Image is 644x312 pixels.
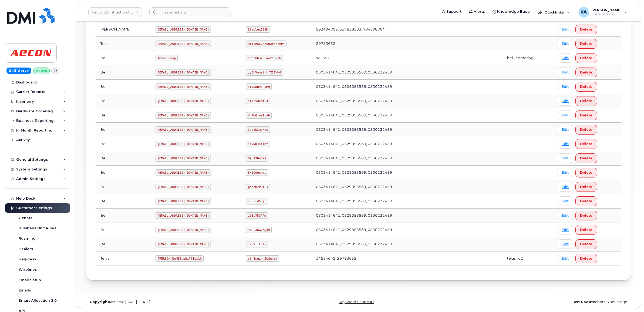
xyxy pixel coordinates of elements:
[575,153,597,163] button: Delete
[311,251,503,266] td: 14554645, 29783652
[557,239,573,249] a: Edit
[489,6,534,17] a: Knowledge Base
[575,139,597,149] button: Delete
[580,127,592,132] span: Delete
[311,194,503,209] td: 0503414641, 0529055569, 0530232459
[575,39,597,49] button: Delete
[311,80,503,94] td: 0503414641, 0529055569, 0530232459
[246,98,270,104] code: sfi!vdCWA2X
[96,51,151,65] td: Bell
[149,7,231,17] input: Find something...
[156,198,211,204] code: [EMAIL_ADDRESS][DOMAIN_NAME]
[575,168,597,177] button: Delete
[156,98,211,104] code: [EMAIL_ADDRESS][DOMAIN_NAME]
[557,225,573,234] a: Edit
[156,41,211,47] code: [EMAIL_ADDRESS][DOMAIN_NAME]
[156,241,211,247] code: [EMAIL_ADDRESS][DOMAIN_NAME]
[502,51,552,65] td: bell_eordering
[580,141,592,146] span: Delete
[156,169,211,176] code: [EMAIL_ADDRESS][DOMAIN_NAME]
[575,68,597,77] button: Delete
[580,156,592,161] span: Delete
[571,300,595,304] strong: Last Update
[96,65,151,80] td: Bell
[575,225,597,235] button: Delete
[557,25,573,34] a: Edit
[557,139,573,149] a: Edit
[156,69,211,76] code: [EMAIL_ADDRESS][DOMAIN_NAME]
[580,27,592,32] span: Delete
[246,26,270,33] code: Simplex151H
[311,37,503,51] td: 29783652
[96,22,151,37] td: [PERSON_NAME]
[580,213,592,218] span: Delete
[246,184,270,190] code: @qXcH2PZtU3
[580,170,592,175] span: Delete
[449,300,631,304] div: about 6 hours ago
[311,108,503,123] td: 0503414641, 0529055569, 0530232459
[86,300,268,304] div: MyServe [DATE]–[DATE]
[246,241,268,247] code: J28VfxFb!z
[246,212,268,219] code: ziEp75GPR@
[591,8,622,12] span: [PERSON_NAME]
[246,69,283,76] code: z;5hVmnsirkfX5SWM6
[156,184,211,190] code: [EMAIL_ADDRESS][DOMAIN_NAME]
[156,83,211,90] code: [EMAIL_ADDRESS][DOMAIN_NAME]
[96,94,151,108] td: Bell
[575,110,597,120] button: Delete
[580,227,592,232] span: Delete
[311,137,503,151] td: 0503414641, 0529055569, 0530232459
[246,83,272,90] code: !YJNknyoPIR9
[96,108,151,123] td: Bell
[557,153,573,163] a: Edit
[557,39,573,48] a: Edit
[580,241,592,247] span: Delete
[580,184,592,189] span: Delete
[465,6,489,17] a: Alerts
[246,255,279,262] code: cin3sqih_EL8ghem
[96,237,151,251] td: Bell
[311,123,503,137] td: 0503414641, 0529055569, 0530232459
[557,110,573,120] a: Edit
[557,182,573,192] a: Edit
[156,126,211,133] code: [EMAIL_ADDRESS][DOMAIN_NAME]
[557,53,573,63] a: Edit
[96,151,151,166] td: Bell
[96,180,151,194] td: Bell
[580,98,592,103] span: Delete
[534,7,574,18] div: Quicklinks
[96,166,151,180] td: Bell
[156,55,178,61] code: AeconGroup
[156,112,211,119] code: [EMAIL_ADDRESS][DOMAIN_NAME]
[474,9,485,14] span: Alerts
[339,300,374,304] a: Keyboard Shortcuts
[581,9,587,15] span: KA
[96,209,151,223] td: Bell
[246,55,283,61] code: sdafkh323S&%^sdkfh
[156,212,211,219] code: [EMAIL_ADDRESS][DOMAIN_NAME]
[580,55,592,61] span: Delete
[591,12,622,16] span: Super Admin
[438,6,465,17] a: Support
[311,151,503,166] td: 0503414641, 0529055569, 0530232459
[575,25,597,34] button: Delete
[575,182,597,192] button: Delete
[575,211,597,220] button: Delete
[575,239,597,249] button: Delete
[580,41,592,46] span: Delete
[557,125,573,134] a: Edit
[575,254,597,263] button: Delete
[311,180,503,194] td: 0503414641, 0529055569, 0530232459
[96,223,151,237] td: Bell
[246,41,286,47] code: hf12MG8CoB6OwrzB7eP4
[580,84,592,89] span: Delete
[575,96,597,106] button: Delete
[580,113,592,118] span: Delete
[156,227,211,233] code: [EMAIL_ADDRESS][DOMAIN_NAME]
[88,7,142,17] a: Aecon Construction Group Inc
[557,82,573,91] a: Edit
[311,22,503,37] td: 592494702, 617838503, 784508764
[156,141,211,147] code: [EMAIL_ADDRESS][DOMAIN_NAME]
[502,251,552,266] td: telus_iq2
[96,137,151,151] td: Bell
